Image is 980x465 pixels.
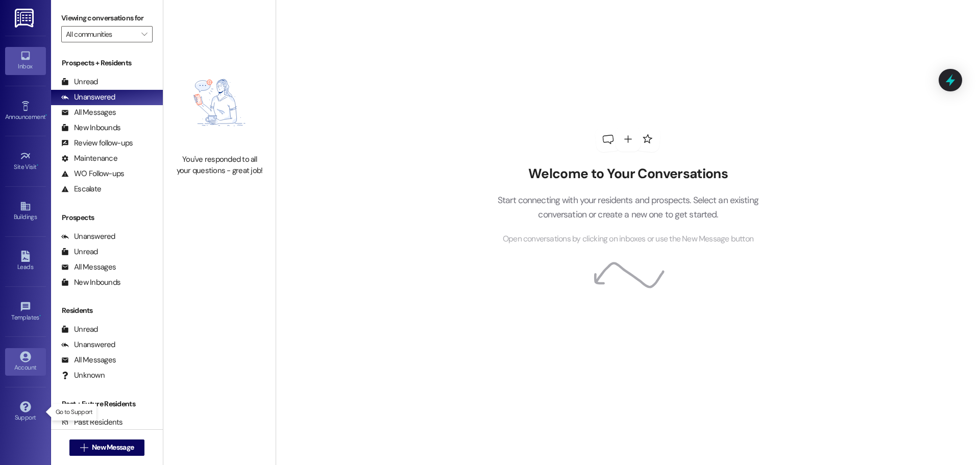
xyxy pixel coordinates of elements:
[66,26,136,42] input: All communities
[61,339,115,350] div: Unanswered
[15,9,36,28] img: ResiDesk Logo
[61,184,101,194] div: Escalate
[51,399,163,409] div: Past + Future Residents
[61,370,105,381] div: Unknown
[503,233,753,246] span: Open conversations by clicking on inboxes or use the New Message button
[61,231,115,242] div: Unanswered
[5,348,46,376] a: Account
[45,112,47,119] span: •
[5,298,46,326] a: Templates •
[61,247,98,257] div: Unread
[39,312,41,320] span: •
[5,198,46,225] a: Buildings
[69,439,145,456] button: New Message
[175,154,264,176] div: You've responded to all your questions - great job!
[482,193,774,222] p: Start connecting with your residents and prospects. Select an existing conversation or create a n...
[51,58,163,68] div: Prospects + Residents
[80,444,88,452] i: 
[51,305,163,316] div: Residents
[5,248,46,275] a: Leads
[61,123,120,133] div: New Inbounds
[51,212,163,223] div: Prospects
[61,417,123,428] div: Past Residents
[37,162,38,169] span: •
[92,442,134,453] span: New Message
[5,47,46,75] a: Inbox
[61,277,120,288] div: New Inbounds
[141,30,147,38] i: 
[61,153,117,164] div: Maintenance
[61,324,98,335] div: Unread
[61,355,116,365] div: All Messages
[61,107,116,118] div: All Messages
[175,56,264,149] img: empty-state
[61,262,116,273] div: All Messages
[61,77,98,87] div: Unread
[61,92,115,103] div: Unanswered
[61,168,124,179] div: WO Follow-ups
[61,138,133,149] div: Review follow-ups
[56,408,92,417] p: Go to Support
[5,398,46,426] a: Support
[482,166,774,182] h2: Welcome to Your Conversations
[61,10,153,26] label: Viewing conversations for
[5,148,46,175] a: Site Visit •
